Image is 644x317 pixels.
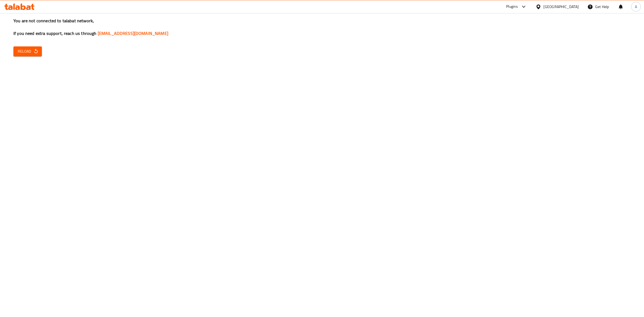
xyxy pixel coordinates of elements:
span: A [635,4,637,10]
button: Reload [13,46,42,56]
div: Plugins [506,3,518,10]
span: Reload [18,48,38,55]
a: [EMAIL_ADDRESS][DOMAIN_NAME] [98,29,168,37]
div: [GEOGRAPHIC_DATA] [543,4,579,10]
h3: You are not connected to talabat network, If you need extra support, reach us through [13,18,631,37]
